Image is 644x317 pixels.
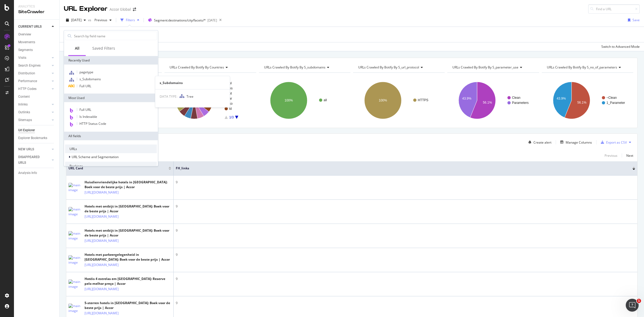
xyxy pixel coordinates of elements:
span: URL Scheme and Segmentation [72,155,119,159]
text: 100% [379,99,387,102]
span: URLs Crawled By Botify By s_subdomains [264,65,325,70]
div: Outlinks [18,110,30,115]
div: Segments [18,47,33,53]
div: Accor Global [109,7,131,12]
div: Performance [18,78,37,84]
button: Create alert [526,138,551,147]
a: Analysis Info [18,170,56,176]
div: arrow-right-arrow-left [133,8,136,11]
div: HTTP Codes [18,86,36,92]
a: Outlinks [18,110,50,115]
div: Hotels met ontbijt in [GEOGRAPHIC_DATA]: Boek voor de beste prijs | Accor [85,204,171,214]
text: 56.1% [577,101,586,104]
text: 56.1% [483,101,492,104]
text: ~Clean [606,96,617,100]
a: NEW URLS [18,147,50,152]
span: URLs Crawled By Botify By s_no_of_parameters [547,65,617,70]
div: Filters [126,18,135,22]
div: Hotels met parkeergelegenheid in [GEOGRAPHIC_DATA]: Boek voor de beste prijs | Accor [85,252,171,262]
img: main image [68,231,82,241]
div: Manage Columns [566,140,592,145]
text: pt [229,92,232,95]
a: DISAPPEARED URLS [18,154,50,166]
svg: A chart. [259,77,350,124]
div: Saved Filters [92,46,115,51]
div: Movements [18,39,35,45]
a: [URL][DOMAIN_NAME] [85,214,119,219]
text: Parameters [512,101,529,105]
div: [DATE] [207,18,217,23]
svg: A chart. [542,77,632,124]
div: Distribution [18,71,35,76]
h4: URLs Crawled By Botify By s_parameter_use [451,63,534,72]
div: Previous [605,153,617,158]
a: Distribution [18,71,50,76]
text: 1_Parameter [606,101,625,105]
span: Previous [92,18,107,22]
a: Explorer Bookmarks [18,135,56,141]
img: main image [68,183,82,192]
div: URL Explorer [64,4,107,13]
a: Sitemaps [18,117,50,123]
div: Most Used [64,94,158,102]
button: Switch to Advanced Mode [599,42,640,51]
a: Inlinks [18,102,50,107]
div: Recently Used [64,56,158,65]
a: [URL][DOMAIN_NAME] [85,190,119,195]
span: Tree [186,94,193,99]
button: Next [626,152,633,159]
div: 9 [176,276,635,281]
span: 2025 Jul. 25th [71,18,82,22]
span: pagetype [79,70,93,74]
text: 100% [284,99,293,102]
div: 9 [176,204,635,209]
a: [URL][DOMAIN_NAME] [85,238,119,243]
svg: A chart. [447,77,538,124]
a: Overview [18,32,56,37]
img: main image [68,279,82,289]
span: vs [88,18,92,22]
input: Search by field name [74,32,157,40]
button: Filters [118,16,141,24]
a: [URL][DOMAIN_NAME] [85,286,119,292]
h4: URLs Crawled By Botify By countries [169,63,251,72]
div: Rankings [65,162,157,170]
text: ko [229,102,233,105]
div: 9 [176,180,635,185]
span: URLs Crawled By Botify By s_url_protocol [358,65,419,70]
span: Segment: destinations/city/facets/* [154,18,206,23]
span: HTTP Status Code [79,121,106,126]
div: CURRENT URLS [18,24,42,30]
button: Save [626,16,640,24]
div: Create alert [533,140,551,145]
div: 5-sterren hotels in [GEOGRAPHIC_DATA]: Boek voor de beste prijs | Accor [85,301,171,310]
a: [URL][DOMAIN_NAME] [85,262,119,268]
div: Next [626,153,633,158]
img: main image [68,255,82,265]
div: Sitemaps [18,117,32,123]
a: Segments [18,47,56,53]
div: Save [632,18,640,22]
span: FH_links [176,166,624,171]
a: Movements [18,39,56,45]
a: Visits [18,55,50,61]
text: pl [229,81,232,85]
div: Analysis Info [18,170,37,176]
div: Export as CSV [606,140,627,145]
div: Switch to Advanced Mode [601,44,640,49]
div: All [75,46,79,51]
span: Full URL [79,84,91,88]
div: 9 [176,301,635,305]
div: Url Explorer [18,127,35,133]
text: all [324,98,327,102]
span: URLs Crawled By Botify By s_parameter_use [452,65,518,70]
text: 1/3 [229,115,234,119]
text: id [229,107,232,111]
div: Analytics [18,4,55,9]
h4: URLs Crawled By Botify By s_no_of_parameters [546,63,628,72]
a: CURRENT URLS [18,24,50,30]
svg: A chart. [353,77,444,124]
text: es [229,86,233,90]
